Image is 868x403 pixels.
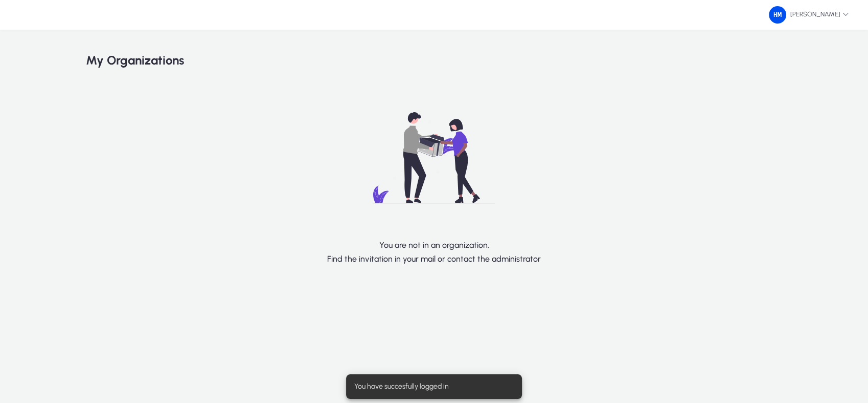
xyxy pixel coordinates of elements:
span: [PERSON_NAME] [769,6,849,24]
img: no-data.svg [321,83,547,232]
p: Find the invitation in your mail or contact the administrator [327,254,541,264]
div: You have succesfully logged in [346,374,518,399]
img: 144.png [769,6,786,24]
p: You are not in an organization. [379,240,489,250]
button: [PERSON_NAME] [761,6,857,24]
h2: My Organizations [86,53,782,68]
